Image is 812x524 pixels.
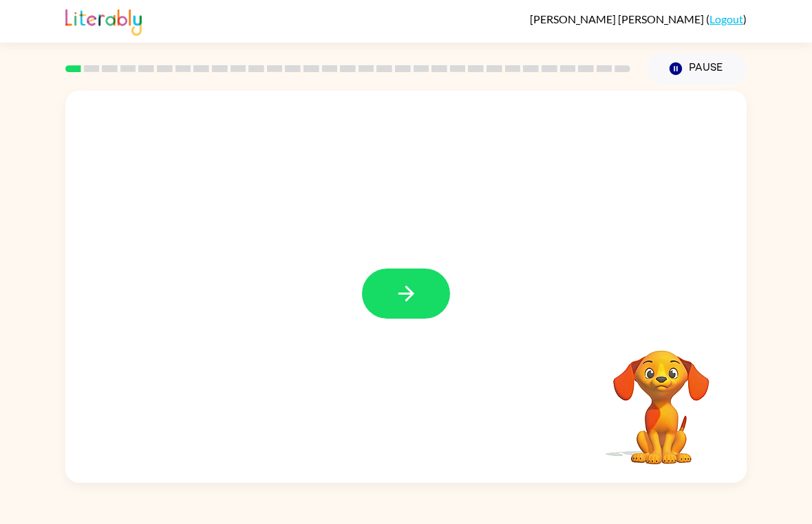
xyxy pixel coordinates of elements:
img: Literably [65,5,142,36]
span: [PERSON_NAME] [PERSON_NAME] [530,12,706,25]
div: ( ) [530,12,747,25]
video: Your browser must support playing .mp4 files to use Literably. Please try using another browser. [592,329,730,466]
button: Pause [647,53,747,84]
a: Logout [709,12,743,25]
